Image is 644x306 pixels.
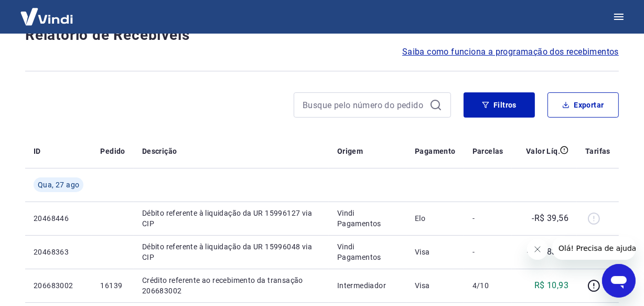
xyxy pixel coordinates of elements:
p: 20468446 [34,213,83,224]
p: ID [34,146,41,156]
button: Filtros [464,92,535,118]
p: Vindi Pagamentos [337,208,398,229]
p: Parcelas [473,146,503,156]
p: R$ 10,93 [534,279,568,292]
p: - [473,213,503,224]
p: Visa [415,280,456,291]
p: 206683002 [34,280,83,291]
p: Elo [415,213,456,224]
a: Saiba como funciona a programação dos recebimentos [402,46,619,58]
p: Vindi Pagamentos [337,241,398,262]
input: Busque pelo número do pedido [303,97,425,113]
h4: Relatório de Recebíveis [25,25,619,46]
p: Intermediador [337,280,398,291]
p: 4/10 [473,280,503,291]
p: - [473,247,503,257]
p: Débito referente à liquidação da UR 15996127 via CIP [142,208,320,229]
p: Descrição [142,146,177,156]
img: Vindi [13,1,81,33]
p: Débito referente à liquidação da UR 15996048 via CIP [142,241,320,262]
p: 16139 [100,280,125,291]
p: Visa [415,247,456,257]
p: Origem [337,146,363,156]
button: Exportar [548,92,619,118]
span: Olá! Precisa de ajuda? [6,7,88,16]
iframe: Fechar mensagem [527,239,548,260]
p: Tarifas [585,146,610,156]
p: Crédito referente ao recebimento da transação 206683002 [142,275,320,296]
iframe: Botão para abrir a janela de mensagens [602,264,636,298]
p: Pagamento [415,146,456,156]
p: 20468363 [34,247,83,257]
p: -R$ 39,56 [532,212,569,225]
iframe: Mensagem da empresa [552,237,636,260]
span: Qua, 27 ago [38,180,79,190]
p: Pedido [100,146,125,156]
p: Valor Líq. [526,146,560,156]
